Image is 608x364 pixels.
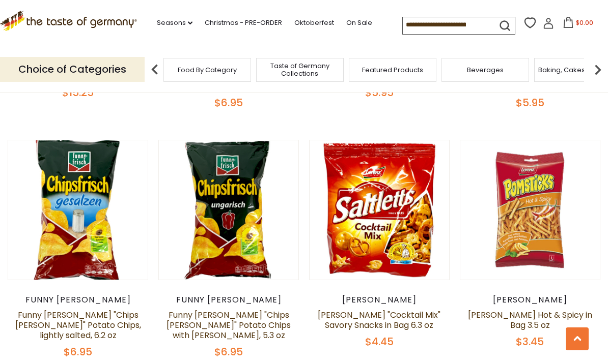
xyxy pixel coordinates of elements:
span: $5.95 [516,96,544,110]
a: On Sale [346,17,372,28]
span: $3.45 [516,335,544,349]
a: Food By Category [178,66,237,74]
a: Oktoberfest [294,17,334,28]
img: Lorenz "Cocktail Mix" Savory Snacks in Bag 6.3 oz [310,140,449,280]
div: Funny [PERSON_NAME] [158,295,299,305]
span: $6.95 [64,345,92,359]
img: Funny Frisch "Chips Frish" Potato Chips with Paprika, 5.3 oz [159,140,298,280]
div: [PERSON_NAME] [309,295,450,305]
a: Funny [PERSON_NAME] "Chips [PERSON_NAME]" Potato Chips, lightly salted, 6.2 oz [15,309,141,341]
a: [PERSON_NAME] "Cocktail Mix" Savory Snacks in Bag 6.3 oz [318,309,440,331]
a: Seasons [157,17,192,28]
a: Taste of Germany Collections [259,62,341,77]
div: [PERSON_NAME] [460,295,600,305]
a: Christmas - PRE-ORDER [205,17,282,28]
img: next arrow [588,59,608,80]
span: $6.95 [214,96,243,110]
a: [PERSON_NAME] Hot & Spicy in Bag 3.5 oz [468,309,592,331]
a: Funny [PERSON_NAME] "Chips [PERSON_NAME]" Potato Chips with [PERSON_NAME], 5.3 oz [167,309,291,341]
a: Beverages [467,66,504,74]
span: $6.95 [214,345,243,359]
img: previous arrow [145,59,165,80]
span: $4.45 [365,335,394,349]
button: $0.00 [556,17,599,32]
img: Funny Frisch "Chips Frish" Potato Chips, lightly salted, 6.2 oz [8,140,148,280]
span: $0.00 [576,18,593,27]
div: Funny [PERSON_NAME] [8,295,148,305]
img: Lorenz Pomsticks Hot & Spicy in Bag 3.5 oz [460,140,600,280]
a: Featured Products [362,66,423,74]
